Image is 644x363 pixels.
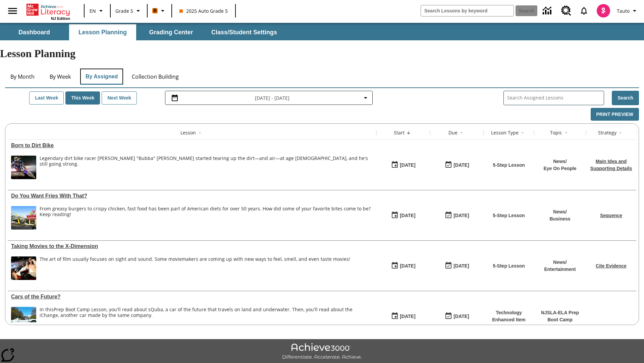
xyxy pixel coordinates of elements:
[493,162,525,169] p: 5-Step Lesson
[11,143,373,149] div: Born to Dirt Bike
[11,206,36,230] img: One of the first McDonald's stores, with the iconic red sign and golden arches.
[11,156,36,179] img: Motocross racer James Stewart flies through the air on his dirt bike.
[40,307,373,318] div: In this
[150,5,169,17] button: Boost Class color is orange. Change class color
[562,129,570,137] button: Sort
[421,5,514,16] input: search field
[537,309,583,323] p: NJSLA-ELA Prep Boot Camp
[458,129,466,137] button: Sort
[255,94,289,102] span: [DATE] - [DATE]
[389,259,418,272] button: 08/18/25: First time the lesson was available
[400,262,415,270] div: [DATE]
[153,6,157,15] span: B
[442,310,471,323] button: 08/01/26: Last day the lesson can be accessed
[115,7,133,14] span: Grade 5
[493,212,525,219] p: 5-Step Lesson
[113,5,145,17] button: Grade: Grade 5, Select a grade
[453,161,469,169] div: [DATE]
[389,310,418,323] button: 08/18/25: First time the lesson was available
[11,307,36,330] img: High-tech automobile treading water.
[442,209,471,222] button: 08/18/25: Last day the lesson can be accessed
[600,213,622,218] a: Sequence
[11,243,373,249] div: Taking Movies to the X-Dimension
[507,93,604,103] input: Search Assigned Lessons
[614,5,641,17] button: Profile/Settings
[591,108,639,121] button: Print Preview
[40,256,350,280] div: The art of film usually focuses on sight and sound. Some moviemakers are coming up with new ways ...
[575,2,593,19] a: Notifications
[40,206,373,217] div: From greasy burgers to crispy chicken, fast food has been part of American diets for over 50 year...
[400,211,415,220] div: [DATE]
[394,129,405,136] div: Start
[40,307,373,330] div: In this Prep Boot Camp Lesson, you'll read about sQuba, a car of the future that travels on land ...
[5,69,40,85] button: By Month
[168,94,370,102] button: Select the date range menu item
[69,24,136,40] button: Lesson Planning
[80,69,123,85] button: By Assigned
[196,129,204,137] button: Sort
[102,91,137,105] button: Next Week
[11,243,373,249] a: Taking Movies to the X-Dimension, Lessons
[29,91,64,105] button: Last Week
[617,7,630,14] span: Tauto
[519,129,527,137] button: Sort
[126,69,184,85] button: Collection Building
[138,24,205,40] button: Grading Center
[11,256,36,280] img: Panel in front of the seats sprays water mist to the happy audience at a 4DX-equipped theater.
[539,2,557,20] a: Data Center
[400,161,415,169] div: [DATE]
[442,159,471,171] button: 08/18/25: Last day the lesson can be accessed
[544,266,576,273] p: Entertainment
[40,156,373,167] div: Legendary dirt bike racer [PERSON_NAME] "Bubba" [PERSON_NAME] started tearing up the dirt—and air...
[11,193,373,199] div: Do You Want Fries With That?
[442,259,471,272] button: 08/24/25: Last day the lesson can be accessed
[616,129,625,137] button: Sort
[453,312,469,321] div: [DATE]
[590,159,632,171] a: Main Idea and Supporting Details
[597,4,610,17] img: avatar image
[65,91,100,105] button: This Week
[51,16,70,21] span: NJ Edition
[180,129,196,136] div: Lesson
[40,156,373,179] div: Legendary dirt bike racer James "Bubba" Stewart started tearing up the dirt—and air—at age 4, and...
[26,3,70,16] a: Home
[596,263,627,269] a: Cite Evidence
[543,158,576,165] p: News /
[1,24,68,40] button: Dashboard
[43,69,77,85] button: By Week
[487,309,531,323] p: Technology Enhanced Item
[40,306,353,318] testabrev: Prep Boot Camp Lesson, you'll read about sQuba, a car of the future that travels on land and unde...
[362,94,370,102] svg: Collapse Date Range Filter
[543,165,576,172] p: Eye On People
[282,343,362,360] img: Achieve3000 Differentiate Accelerate Achieve
[593,2,614,19] button: Select a new avatar
[557,2,575,20] a: Resource Center, Will open in new tab
[612,91,639,105] button: Search
[491,129,519,136] div: Lesson Type
[550,129,562,136] div: Topic
[448,129,458,136] div: Due
[179,7,228,14] span: 2025 Auto Grade 5
[26,2,70,21] div: Home
[400,312,415,321] div: [DATE]
[405,129,413,137] button: Sort
[11,294,373,300] a: Cars of the Future? , Lessons
[453,262,469,270] div: [DATE]
[389,209,418,222] button: 08/18/25: First time the lesson was available
[549,208,570,215] p: News /
[40,256,350,262] p: The art of film usually focuses on sight and sound. Some moviemakers are coming up with new ways ...
[40,206,373,230] div: From greasy burgers to crispy chicken, fast food has been part of American diets for over 50 year...
[544,259,576,266] p: News /
[549,215,570,223] p: Business
[598,129,616,136] div: Strategy
[11,294,373,300] div: Cars of the Future?
[453,211,469,220] div: [DATE]
[11,193,373,199] a: Do You Want Fries With That?, Lessons
[90,7,96,14] span: EN
[3,1,22,21] button: Open side menu
[11,143,373,149] a: Born to Dirt Bike, Lessons
[389,159,418,171] button: 08/18/25: First time the lesson was available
